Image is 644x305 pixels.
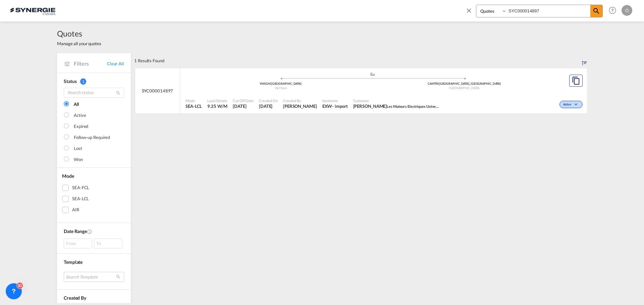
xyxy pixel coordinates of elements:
[87,229,92,234] md-icon: Created On
[207,103,227,109] span: 9.25 W/M
[64,259,83,265] span: Template
[116,90,121,95] md-icon: icon-magnify
[259,98,278,103] span: Created On
[322,103,348,109] div: EXW import
[573,103,581,106] md-icon: icon-chevron-down
[74,112,86,119] div: Active
[94,238,122,248] div: To
[62,173,74,179] span: Mode
[72,196,89,202] div: SEA-LCL
[74,101,79,108] div: All
[563,102,573,107] span: Active
[369,72,377,76] md-icon: assets/icons/custom/ship-fill.svg
[622,5,632,16] div: O
[607,5,618,16] span: Help
[74,60,107,67] span: Filters
[259,103,278,109] span: 19 Sep 2025
[233,98,254,103] span: Cut Off Date
[275,86,287,90] span: Viet Nam
[62,184,126,191] md-checkbox: SEA-FCL
[607,5,622,17] div: Help
[10,3,55,18] img: 1f56c880d42311ef80fc7dca854c8e59.png
[134,53,164,68] div: 1 Results Found
[72,207,79,213] div: AIR
[233,103,254,109] span: 19 Sep 2025
[57,28,101,39] span: Quotes
[64,78,76,84] span: Status
[507,5,590,17] input: Enter Quotation Number
[270,82,271,85] span: |
[260,82,302,85] span: VNSGN [GEOGRAPHIC_DATA]
[57,41,101,47] span: Manage all your quotes
[64,228,87,234] span: Date Range
[592,7,600,15] md-icon: icon-magnify
[353,98,440,103] span: Customer
[465,5,476,21] span: icon-close
[135,68,587,114] div: SYC000014897 assets/icons/custom/ship-fill.svgassets/icons/custom/roll-o-plane.svgOriginHo Chi Mi...
[283,103,317,109] span: Rosa Ho
[185,103,202,109] span: SEA-LCL
[353,103,440,109] span: Sofia Papafotiou Les Moteurs Electriques Universal
[107,61,124,67] a: Clear All
[62,196,126,202] md-checkbox: SEA-LCL
[438,82,439,85] span: |
[64,295,86,301] span: Created By
[74,145,82,152] div: Lost
[80,78,86,85] span: 1
[74,123,88,130] div: Expired
[569,75,583,87] button: Copy Quote
[582,53,587,68] div: Sort by: Created On
[207,98,227,103] span: Load Details
[332,103,347,109] div: - import
[74,156,83,163] div: Won
[185,98,202,103] span: Mode
[322,103,332,109] div: EXW
[283,98,317,103] span: Created By
[64,88,124,98] input: Search status
[64,78,124,85] div: Status 1
[572,77,580,85] md-icon: assets/icons/custom/copyQuote.svg
[62,207,126,213] md-checkbox: AIR
[590,5,602,17] span: icon-magnify
[64,238,124,248] span: From To
[142,88,173,94] span: SYC000014897
[72,184,89,191] div: SEA-FCL
[74,134,110,141] div: Follow-up Required
[387,103,442,109] span: Les Moteurs Electriques Universal
[64,238,92,248] div: From
[449,86,479,90] span: [GEOGRAPHIC_DATA]
[465,7,473,14] md-icon: icon-close
[559,101,583,108] div: Change Status Here
[428,82,501,85] span: CAMTR [GEOGRAPHIC_DATA], [GEOGRAPHIC_DATA]
[322,98,348,103] span: Incoterms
